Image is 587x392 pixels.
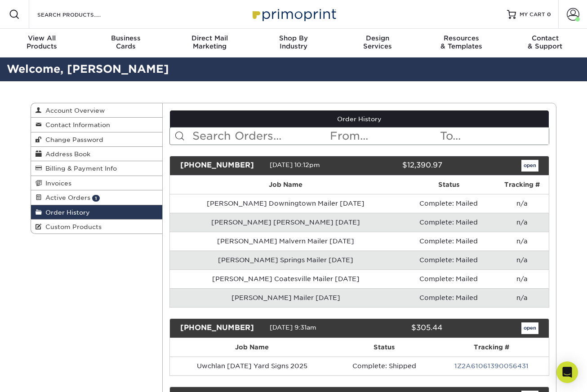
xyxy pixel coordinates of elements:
[252,34,336,42] span: Shop By
[42,194,90,201] span: Active Orders
[503,34,587,50] div: & Support
[170,110,549,128] a: Order History
[191,128,329,145] input: Search Orders...
[503,29,587,57] a: Contact& Support
[252,34,336,50] div: Industry
[170,357,334,375] td: Uwchlan [DATE] Yard Signs 2025
[92,195,100,202] span: 1
[335,34,419,42] span: Design
[402,176,496,194] th: Status
[496,176,549,194] th: Tracking #
[168,34,252,42] span: Direct Mail
[168,29,252,57] a: Direct MailMarketing
[170,251,402,269] td: [PERSON_NAME] Springs Mailer [DATE]
[170,194,402,213] td: [PERSON_NAME] Downingtown Mailer [DATE]
[170,213,402,232] td: [PERSON_NAME] [PERSON_NAME] [DATE]
[270,324,316,331] span: [DATE] 9:31am
[439,128,549,145] input: To...
[454,362,529,370] a: 1Z2A61061390056431
[173,322,270,334] div: [PHONE_NUMBER]
[402,232,496,251] td: Complete: Mailed
[556,361,578,383] div: Open Intercom Messenger
[31,132,162,147] a: Change Password
[521,322,538,334] a: open
[42,150,90,158] span: Address Book
[402,194,496,213] td: Complete: Mailed
[270,161,320,168] span: [DATE] 10:12pm
[42,223,102,230] span: Custom Products
[496,232,549,251] td: n/a
[496,213,549,232] td: n/a
[84,29,168,57] a: BusinessCards
[42,209,90,216] span: Order History
[249,4,338,24] img: Primoprint
[434,338,549,357] th: Tracking #
[352,160,449,172] div: $12,390.97
[31,220,162,233] a: Custom Products
[334,357,435,375] td: Complete: Shipped
[84,34,168,42] span: Business
[31,103,162,118] a: Account Overview
[31,176,162,190] a: Invoices
[352,322,449,334] div: $305.44
[419,29,503,57] a: Resources& Templates
[31,205,162,220] a: Order History
[170,288,402,307] td: [PERSON_NAME] Mailer [DATE]
[252,29,336,57] a: Shop ByIndustry
[496,269,549,288] td: n/a
[84,34,168,50] div: Cards
[31,190,162,205] a: Active Orders 1
[496,288,549,307] td: n/a
[335,29,419,57] a: DesignServices
[419,34,503,42] span: Resources
[402,269,496,288] td: Complete: Mailed
[170,232,402,251] td: [PERSON_NAME] Malvern Mailer [DATE]
[42,165,117,172] span: Billing & Payment Info
[168,34,252,50] div: Marketing
[419,34,503,50] div: & Templates
[42,121,110,128] span: Contact Information
[173,160,270,172] div: [PHONE_NUMBER]
[402,213,496,232] td: Complete: Mailed
[503,34,587,42] span: Contact
[521,160,538,172] a: open
[335,34,419,50] div: Services
[31,147,162,161] a: Address Book
[496,251,549,269] td: n/a
[42,136,103,143] span: Change Password
[42,180,71,187] span: Invoices
[334,338,435,357] th: Status
[170,176,402,194] th: Job Name
[31,161,162,176] a: Billing & Payment Info
[329,128,439,145] input: From...
[36,9,124,20] input: SEARCH PRODUCTS.....
[170,269,402,288] td: [PERSON_NAME] Coatesville Mailer [DATE]
[520,11,545,18] span: MY CART
[31,118,162,132] a: Contact Information
[170,338,334,357] th: Job Name
[42,107,105,114] span: Account Overview
[402,251,496,269] td: Complete: Mailed
[402,288,496,307] td: Complete: Mailed
[496,194,549,213] td: n/a
[547,11,551,18] span: 0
